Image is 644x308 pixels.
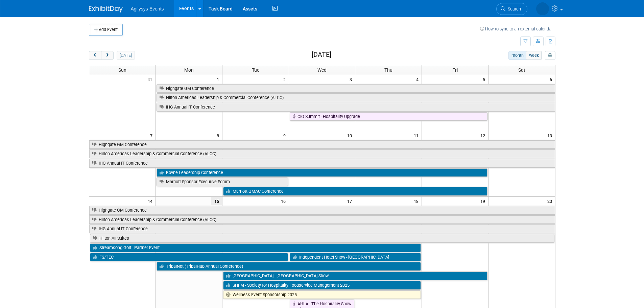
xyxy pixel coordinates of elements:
[252,67,259,73] span: Tue
[147,197,156,205] span: 14
[482,75,488,84] span: 5
[347,131,355,140] span: 10
[89,159,555,168] a: IHG Annual IT Conference
[536,2,549,15] img: Jen Reeves
[223,187,487,196] a: Marriott GMAC Conference
[384,67,392,73] span: Thu
[223,271,487,280] a: [GEOGRAPHIC_DATA] - [GEOGRAPHIC_DATA] Show
[90,253,288,262] a: FS/TEC
[290,253,421,262] a: Independent Hotel Show - [GEOGRAPHIC_DATA]
[545,51,555,60] button: myCustomButton
[413,197,422,205] span: 18
[452,67,458,73] span: Fri
[317,67,327,73] span: Wed
[90,234,554,243] a: Hilton All Suites
[312,51,331,58] h2: [DATE]
[89,24,123,36] button: Add Event
[280,197,289,205] span: 16
[290,112,488,121] a: CIO Summit - Hospitality Upgrade
[89,215,555,224] a: Hilton Americas Leadership & Commercial Conference (ALCC)
[89,206,555,215] a: Highgate GM Conference
[223,290,421,299] a: Wellness Event Sponsorship 2025
[131,6,164,11] span: Agilysys Events
[283,131,289,140] span: 9
[548,53,552,58] i: Personalize Calendar
[480,131,488,140] span: 12
[89,6,123,13] img: ExhibitDay
[211,197,222,205] span: 15
[90,243,421,252] a: Streamsong Golf - Partner Event
[157,177,288,186] a: Marriott Sponsor Executive Forum
[413,131,422,140] span: 11
[496,3,527,15] a: Search
[89,149,555,158] a: Hilton Americas Leadership & Commercial Conference (ALCC)
[89,51,101,60] button: prev
[549,75,555,84] span: 6
[526,51,542,60] button: week
[157,93,555,102] a: Hilton Americas Leadership & Commercial Conference (ALCC)
[101,51,114,60] button: next
[508,51,526,60] button: month
[89,224,555,233] a: IHG Annual IT Conference
[149,131,156,140] span: 7
[216,75,222,84] span: 1
[223,281,421,290] a: SHFM - Society for Hospitality Foodservice Management 2025
[547,197,555,205] span: 20
[157,168,487,177] a: Boyne Leadership Conference
[349,75,355,84] span: 3
[505,6,521,11] span: Search
[518,67,525,73] span: Sat
[157,103,555,112] a: IHG Annual IT Conference
[347,197,355,205] span: 17
[547,131,555,140] span: 13
[157,84,555,93] a: Highgate GM Conference
[89,140,555,149] a: Highgate GM Conference
[118,67,126,73] span: Sun
[216,131,222,140] span: 8
[184,67,194,73] span: Mon
[415,75,422,84] span: 4
[117,51,135,60] button: [DATE]
[480,26,555,31] a: How to sync to an external calendar...
[283,75,289,84] span: 2
[157,262,421,271] a: TribalNet (TribalHub Annual Conference)
[480,197,488,205] span: 19
[147,75,156,84] span: 31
